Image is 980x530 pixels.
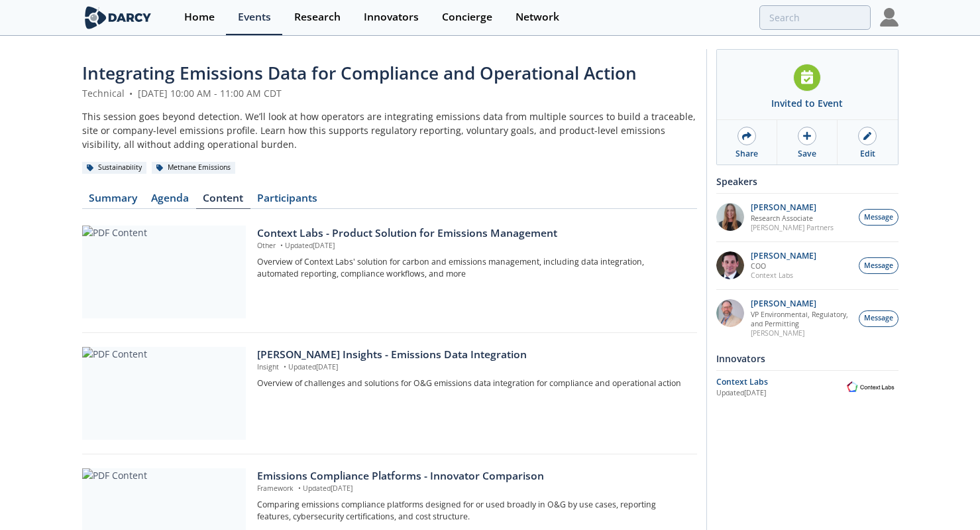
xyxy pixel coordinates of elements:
div: Network [516,12,559,23]
span: Integrating Emissions Data for Compliance and Operational Action [82,61,637,85]
a: Participants [250,193,325,209]
a: Edit [838,120,897,165]
img: logo-wide.svg [82,6,154,29]
p: Context Labs [751,271,816,280]
button: Message [859,310,898,327]
div: Context Labs [716,376,843,388]
span: • [278,241,285,250]
a: Context Labs Updated[DATE] Context Labs [716,375,898,399]
a: Content [196,193,250,209]
p: Other Updated [DATE] [257,241,687,251]
div: Share [735,148,758,160]
p: [PERSON_NAME] [751,328,851,338]
img: 1e06ca1f-8078-4f37-88bf-70cc52a6e7bd [716,203,744,231]
p: COO [751,261,816,271]
a: PDF Content Context Labs - Product Solution for Emissions Management Other •Updated[DATE] Overvie... [82,226,697,318]
p: Overview of Context Labs' solution for carbon and emissions management, including data integratio... [257,256,687,281]
div: Speakers [716,170,898,193]
div: Innovators [716,347,898,370]
img: ed2b4adb-f152-4947-b39b-7b15fa9ececc [716,299,744,327]
div: Invited to Event [771,96,843,110]
p: Framework Updated [DATE] [257,484,687,494]
div: Innovators [364,12,419,23]
div: This session goes beyond detection. We’ll look at how operators are integrating emissions data fr... [82,109,697,151]
p: [PERSON_NAME] [751,251,816,261]
p: Overview of challenges and solutions for O&G emissions data integration for compliance and operat... [257,377,687,389]
span: • [281,362,288,371]
div: Emissions Compliance Platforms - Innovator Comparison [257,468,687,484]
div: Methane Emissions [152,162,236,174]
iframe: chat widget [924,477,967,517]
span: • [296,484,303,493]
span: • [127,87,135,99]
img: Context Labs [843,379,898,395]
a: Summary [82,193,144,209]
img: Profile [880,8,898,27]
p: [PERSON_NAME] [751,299,851,308]
div: Edit [860,148,875,160]
img: 501ea5c4-0272-445a-a9c3-1e215b6764fd [716,251,744,279]
p: [PERSON_NAME] [751,203,834,212]
p: Research Associate [751,214,834,223]
span: Message [864,313,893,324]
p: Insight Updated [DATE] [257,362,687,373]
p: [PERSON_NAME] Partners [751,223,834,232]
div: Concierge [442,12,492,23]
a: Agenda [144,193,196,209]
p: VP Environmental, Regulatory, and Permitting [751,310,851,328]
a: PDF Content [PERSON_NAME] Insights - Emissions Data Integration Insight •Updated[DATE] Overview o... [82,347,697,440]
span: Message [864,261,893,271]
span: Message [864,212,893,223]
div: Home [184,12,215,23]
input: Advanced Search [759,5,871,30]
div: Technical [DATE] 10:00 AM - 11:00 AM CDT [82,86,697,100]
div: Updated [DATE] [716,388,843,399]
div: Events [238,12,271,23]
div: [PERSON_NAME] Insights - Emissions Data Integration [257,347,687,363]
div: Sustainability [82,162,147,174]
div: Save [798,148,816,160]
button: Message [859,257,898,274]
div: Research [294,12,341,23]
div: Context Labs - Product Solution for Emissions Management [257,226,687,241]
p: Comparing emissions compliance platforms designed for or used broadly in O&G by use cases, report... [257,499,687,523]
button: Message [859,209,898,226]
